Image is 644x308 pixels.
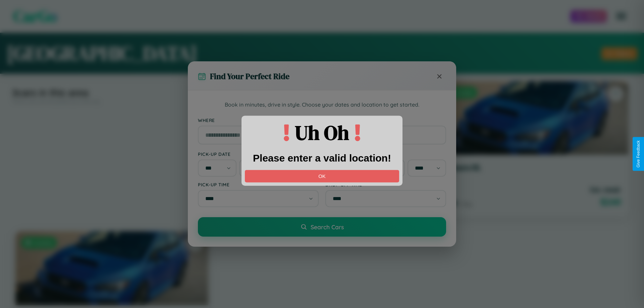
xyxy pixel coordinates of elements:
p: Book in minutes, drive in style. Choose your dates and location to get started. [198,101,446,109]
label: Drop-off Date [325,151,446,157]
h3: Find Your Perfect Ride [210,71,289,82]
label: Drop-off Time [325,182,446,187]
label: Where [198,117,446,123]
span: Search Cars [311,223,344,231]
label: Pick-up Date [198,151,319,157]
label: Pick-up Time [198,182,319,187]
